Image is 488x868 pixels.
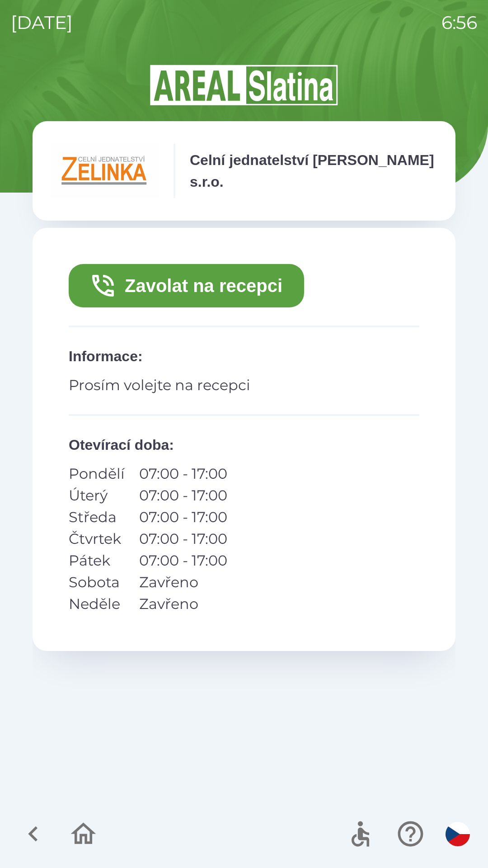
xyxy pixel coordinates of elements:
button: Zavolat na recepci [69,264,304,307]
p: 07:00 - 17:00 [139,506,227,528]
p: Sobota [69,571,125,593]
p: Úterý [69,485,125,506]
p: Středa [69,506,125,528]
img: e791fe39-6e5c-4488-8406-01cea90b779d.png [51,144,159,198]
p: Neděle [69,593,125,615]
p: 07:00 - 17:00 [139,463,227,485]
p: Zavřeno [139,571,227,593]
img: Logo [33,63,455,107]
p: Čtvrtek [69,528,125,550]
p: Pondělí [69,463,125,485]
p: 07:00 - 17:00 [139,550,227,571]
img: cs flag [446,822,470,846]
p: Pátek [69,550,125,571]
p: 07:00 - 17:00 [139,485,227,506]
p: Celní jednatelství [PERSON_NAME] s.r.o. [190,149,437,193]
p: [DATE] [11,9,73,36]
p: Otevírací doba : [69,434,419,456]
p: 07:00 - 17:00 [139,528,227,550]
p: Zavřeno [139,593,227,615]
p: 6:56 [441,9,477,36]
p: Prosím volejte na recepci [69,374,419,396]
p: Informace : [69,345,419,367]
